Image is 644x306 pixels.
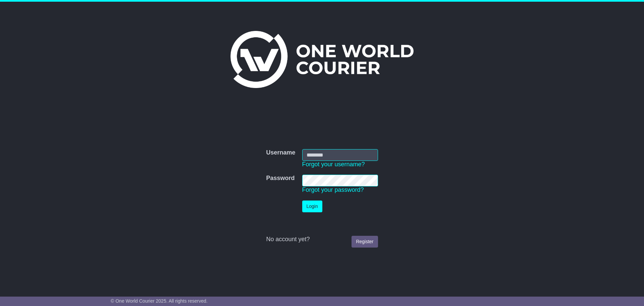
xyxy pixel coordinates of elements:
label: Username [266,149,295,157]
img: One World [230,31,414,88]
a: Forgot your username? [302,161,365,168]
span: © One World Courier 2025. All rights reserved. [111,298,208,304]
a: Register [352,236,378,248]
label: Password [266,175,294,182]
a: Forgot your password? [302,186,364,193]
div: No account yet? [266,236,378,243]
button: Login [302,201,322,212]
